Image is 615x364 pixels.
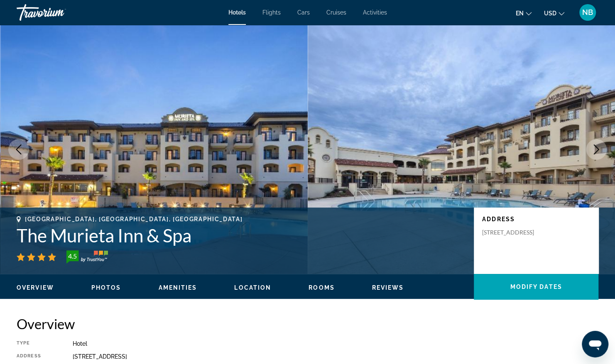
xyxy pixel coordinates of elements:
[91,284,121,291] span: Photos
[586,139,607,160] button: Next image
[17,340,52,347] div: Type
[577,4,598,21] button: User Menu
[17,315,598,332] h2: Overview
[66,250,108,264] img: TrustYou guest rating badge
[309,284,335,291] span: Rooms
[8,139,29,160] button: Previous image
[372,284,404,291] span: Reviews
[582,331,608,357] iframe: Button to launch messaging window
[234,284,271,291] button: Location
[234,284,271,291] span: Location
[516,7,532,19] button: Change language
[516,10,524,17] span: en
[17,2,100,23] a: Travorium
[372,284,404,291] button: Reviews
[474,274,598,300] button: Modify Dates
[326,9,346,16] a: Cruises
[544,10,556,17] span: USD
[17,225,466,246] h1: The Murieta Inn & Spa
[582,8,593,17] span: NB
[158,284,197,291] span: Amenities
[17,353,52,360] div: Address
[482,229,549,236] p: [STREET_ADDRESS]
[228,9,246,16] a: Hotels
[510,283,562,290] span: Modify Dates
[73,353,598,360] div: [STREET_ADDRESS]
[64,251,81,261] div: 4.5
[544,7,564,19] button: Change currency
[297,9,310,16] a: Cars
[25,216,243,222] span: [GEOGRAPHIC_DATA], [GEOGRAPHIC_DATA], [GEOGRAPHIC_DATA]
[17,284,54,291] button: Overview
[309,284,335,291] button: Rooms
[17,284,54,291] span: Overview
[262,9,281,16] a: Flights
[158,284,197,291] button: Amenities
[91,284,121,291] button: Photos
[363,9,387,16] a: Activities
[482,216,590,222] p: Address
[73,340,598,347] div: Hotel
